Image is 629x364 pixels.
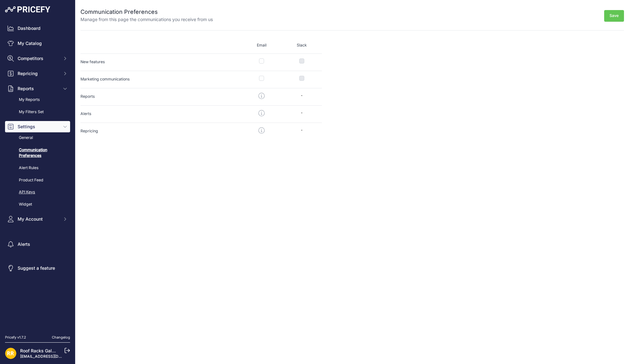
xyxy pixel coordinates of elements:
a: Changelog [52,335,70,339]
a: Dashboard [5,23,70,34]
p: Email [241,42,282,48]
a: Alerts [5,239,70,250]
span: Competitors [18,55,59,62]
button: Save [604,10,624,22]
div: - [282,110,322,116]
button: Settings [5,121,70,132]
p: Reports [80,93,241,100]
img: Pricefy Logo [5,6,50,13]
a: My Catalog [5,38,70,49]
a: My Reports [5,94,70,105]
h2: Communication Preferences [80,8,213,16]
p: Marketing communications [80,75,241,83]
div: Pricefy v1.7.2 [5,335,26,340]
span: Reports [18,85,59,92]
span: My Account [18,216,59,222]
a: Product Feed [5,175,70,186]
p: Repricing [80,127,241,135]
button: Reports [5,83,70,94]
p: New features [80,58,241,66]
a: Suggest a feature [5,262,70,274]
p: Manage from this page the communications you receive from us [80,16,213,23]
button: Competitors [5,53,70,64]
a: Communication Preferences [5,145,70,161]
a: General [5,132,70,143]
span: Settings [18,124,59,130]
a: Roof Racks Galore [20,348,58,353]
div: - [282,93,322,99]
p: Slack [282,42,322,48]
button: My Account [5,213,70,225]
p: Alerts [80,110,241,118]
a: [EMAIL_ADDRESS][DOMAIN_NAME] [20,354,86,359]
a: API Keys [5,187,70,198]
div: - [282,127,322,133]
button: Repricing [5,68,70,79]
span: Repricing [18,70,59,77]
nav: Sidebar [5,23,70,327]
a: Alert Rules [5,163,70,174]
a: My Filters Set [5,107,70,118]
a: Widget [5,199,70,210]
